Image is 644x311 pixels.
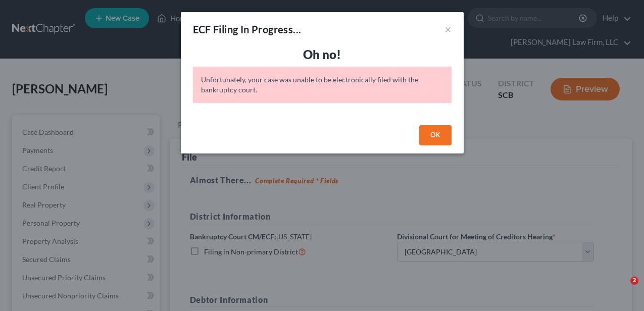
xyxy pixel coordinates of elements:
iframe: Intercom live chat [610,277,634,301]
button: × [444,23,452,35]
span: 2 [630,277,638,285]
div: ECF Filing In Progress... [193,22,302,36]
button: OK [419,125,452,145]
h3: Oh no! [193,46,452,63]
div: Unfortunately, your case was unable to be electronically filed with the bankruptcy court. [193,67,452,103]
